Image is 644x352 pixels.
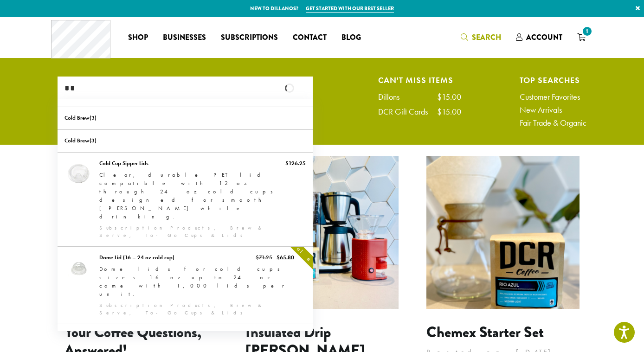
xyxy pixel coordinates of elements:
a: Customer Favorites [520,93,586,101]
div: Dillons [378,93,409,101]
div: $15.00 [437,108,461,116]
span: 1 [581,25,593,38]
span: Search [472,32,501,43]
a: New Arrivals [520,106,586,114]
span: Blog [341,32,361,44]
a: Fair Trade & Organic [520,119,586,127]
a: Shop [121,30,155,45]
span: Subscriptions [221,32,278,44]
a: Chemex Starter Set [426,321,544,343]
div: $15.00 [437,93,461,101]
img: Chemex Starter Set [426,156,580,309]
span: Businesses [163,32,206,44]
span: Shop [128,32,148,44]
span: Contact [293,32,327,44]
h4: Can't Miss Items [378,77,461,83]
h4: Top Searches [520,77,586,83]
img: Insulated Drip Brewer Starter Set [245,156,399,309]
a: Get started with our best seller [306,5,394,13]
a: Search [453,30,509,45]
span: Account [526,32,562,43]
div: DCR Gift Cards [378,108,437,116]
